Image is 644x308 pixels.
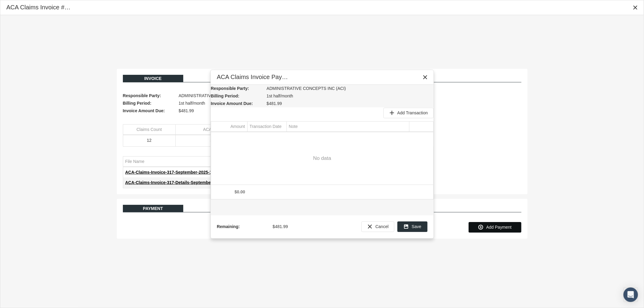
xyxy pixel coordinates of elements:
div: ACA Claims Invoice #317 [6,3,72,11]
div: $440.99 [178,138,226,143]
span: $481.99 [267,100,282,107]
div: Note [289,124,298,129]
td: Column Claims Count [123,125,176,135]
div: Close [420,72,431,83]
div: Open Intercom Messenger [623,287,638,302]
span: Responsible Party: [211,85,264,92]
div: Data grid [211,107,434,199]
td: Column Transaction Date [247,122,287,132]
div: File Name [125,159,145,164]
div: Data grid toolbar [211,107,434,118]
div: Save [397,221,428,232]
div: Data grid [123,124,386,146]
div: Claims Count [136,127,162,132]
span: Remaining: [217,223,270,230]
td: Column ACA Claims [175,125,228,135]
span: Save [412,224,421,229]
span: $481.99 [273,223,288,230]
td: Column Note [287,122,409,132]
span: $481.99 [179,107,194,115]
td: 12 [123,135,176,146]
div: ACA Claims [203,127,226,132]
div: Close [630,2,641,13]
span: ACA-Claims-Invoice-317-Details-September-2025-1st half/month [125,180,254,185]
span: Cancel [375,224,389,229]
span: Billing Period: [123,100,176,107]
span: Add Transaction [397,110,428,115]
span: Invoice [144,76,162,81]
div: Transaction Date [250,124,282,129]
div: Amount [230,124,245,129]
span: No data [211,155,433,162]
span: Billing Period: [211,92,264,100]
span: Payment [143,206,163,211]
td: Column Amount [211,122,247,132]
div: ACA Claims Invoice Payment [217,73,293,81]
span: Add Payment [486,225,511,230]
span: 1st half/month [179,100,205,107]
span: ADMINISTRATIVE CONCEPTS INC (ACI) [179,92,258,100]
div: $0.00 [213,189,245,195]
div: Add Payment [469,222,521,233]
span: Invoice Amount Due: [123,107,176,115]
div: Cancel [361,221,394,232]
div: Add Transaction [383,108,434,118]
span: ADMINISTRATIVE CONCEPTS INC (ACI) [267,85,346,92]
span: Invoice Amount Due: [211,100,264,107]
span: Responsible Party: [123,92,176,100]
span: 1st half/month [267,92,293,100]
span: ACA-Claims-Invoice-317-September-2025-1st half/month [125,170,239,175]
div: Data grid [123,156,386,188]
